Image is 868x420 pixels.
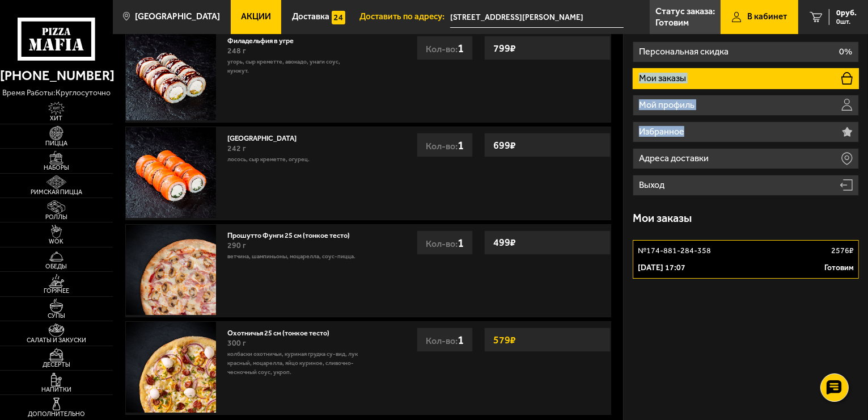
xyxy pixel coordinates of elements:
[639,47,731,56] p: Персональная скидка
[638,262,685,274] p: [DATE] 17:07
[638,245,711,257] p: № 174-881-284-358
[227,228,359,240] a: Прошутто Фунги 25 см (тонкое тесто)
[332,11,345,24] img: 15daf4d41897b9f0e9f617042186c801.svg
[639,100,697,110] p: Мой профиль
[292,12,329,21] span: Доставка
[490,135,519,156] strong: 699 ₽
[227,350,362,377] p: колбаски охотничьи, куриная грудка су-вид, лук красный, моцарелла, яйцо куриное, сливочно-чесночн...
[655,7,715,16] p: Статус заказа:
[227,144,246,153] span: 242 г
[458,138,464,152] span: 1
[359,12,450,21] span: Доставить по адресу:
[836,9,857,17] span: 0 руб.
[458,333,464,347] span: 1
[450,7,624,28] input: Ваш адрес доставки
[831,245,854,257] p: 2576 ₽
[227,326,338,337] a: Охотничья 25 см (тонкое тесто)
[227,338,246,348] span: 300 г
[490,232,519,253] strong: 499 ₽
[458,41,464,55] span: 1
[227,131,306,142] a: [GEOGRAPHIC_DATA]
[227,252,362,261] p: ветчина, шампиньоны, моцарелла, соус-пицца.
[458,236,464,250] span: 1
[417,133,473,157] div: Кол-во:
[639,74,688,83] p: Мои заказы
[839,47,852,56] p: 0%
[227,155,362,164] p: лосось, Сыр креметте, огурец.
[747,12,787,21] span: В кабинет
[639,180,667,190] p: Выход
[227,57,362,75] p: угорь, Сыр креметте, авокадо, унаги соус, кунжут.
[633,240,859,279] a: №174-881-284-3582576₽[DATE] 17:07Готовим
[135,12,220,21] span: [GEOGRAPHIC_DATA]
[633,213,692,224] h3: Мои заказы
[824,262,854,274] p: Готовим
[639,154,711,163] p: Адреса доставки
[490,37,519,59] strong: 799 ₽
[490,329,519,351] strong: 579 ₽
[836,18,857,25] span: 0 шт.
[241,12,271,21] span: Акции
[227,46,246,56] span: 248 г
[639,127,687,136] p: Избранное
[655,18,689,27] p: Готовим
[227,241,246,250] span: 290 г
[227,33,303,45] a: Филадельфия в угре
[417,36,473,60] div: Кол-во:
[417,230,473,255] div: Кол-во:
[417,327,473,352] div: Кол-во:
